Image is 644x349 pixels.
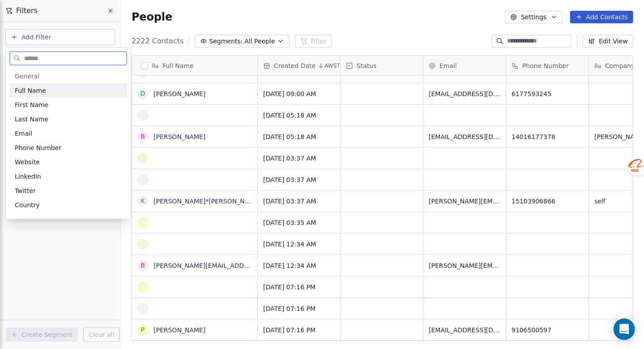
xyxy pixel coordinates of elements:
[15,86,46,95] span: Full Name
[15,115,48,123] span: Last Name
[15,100,48,109] span: First Name
[15,129,32,138] span: Email
[15,215,41,224] span: Birthday
[15,172,41,181] span: LinkedIn
[15,186,36,195] span: Twitter
[15,200,40,209] span: Country
[15,72,39,81] span: General
[15,143,61,152] span: Phone Number
[15,157,40,166] span: Website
